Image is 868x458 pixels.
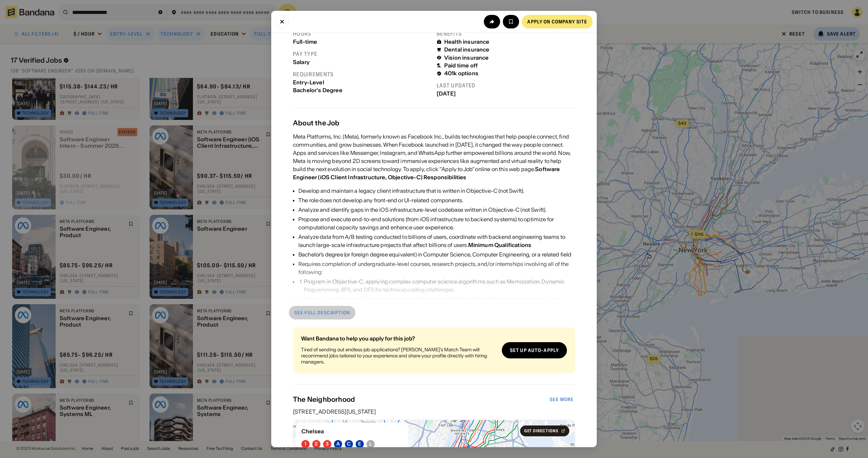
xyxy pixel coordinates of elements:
div: Meta Platforms, Inc. (Meta), formerly known as Facebook Inc., builds technologies that help peopl... [293,132,575,181]
div: Benefits [437,30,575,37]
div: Analyze data from A/B testing conducted to billions of users, coordinate with backend engineering... [298,233,575,249]
div: The role does not develop any front-end or UI-related components. [298,196,575,204]
div: Entry-Level [293,79,431,86]
div: Apply on company site [527,19,587,24]
div: Get Directions [524,429,558,433]
div: C [347,441,351,447]
button: Close [275,15,289,28]
div: Explain core Objective-C concepts and principles that are different from other programming languages [304,295,575,303]
div: Analyze and identify gaps in the iOS infrastructure-level codebase written in Objective-C (not Sw... [298,206,575,214]
div: Paid time off [444,62,478,69]
div: L [369,441,372,447]
div: [STREET_ADDRESS][US_STATE] [293,409,575,414]
div: 401k options [444,70,478,77]
div: Chelsea [301,428,403,435]
div: Requirements [293,71,431,78]
div: Hours [293,30,431,37]
div: Requires completion of undergraduate-level courses, research projects, and/or internships involvi... [298,260,575,276]
div: E [358,441,361,447]
div: Last updated [437,82,575,89]
div: Salary [293,59,431,65]
div: Bachelor’s degree (or foreign degree equivalent) in Computer Science, Computer Engineering, or a ... [298,250,575,258]
div: [DATE] [437,90,575,97]
div: Pay type [293,50,431,58]
div: Dental insurance [444,46,490,53]
div: Minimum Qualifications [468,242,532,248]
div: Full-time [293,39,431,45]
div: Bachelor's Degree [293,87,431,93]
div: See full description [294,310,350,315]
div: Propose and execute end-to-end solutions (from iOS infrastructure to backend systems) to optimize... [298,215,575,231]
div: Develop and maintain a legacy client infrastructure that is written in Objective-C (not Swift). [298,187,575,195]
div: 1 [304,441,307,447]
div: 2 [315,441,318,447]
div: Tired of sending out endless job applications? [PERSON_NAME]’s Match Team will recommend jobs tai... [301,347,496,365]
div: About the Job [293,119,575,127]
div: Want Bandana to help you apply for this job? [301,336,496,341]
div: The Neighborhood [293,395,548,403]
div: A [336,441,340,447]
div: Program in Objective-C, applying complex computer science algorithms such as Memoization, Dynamic... [304,277,575,294]
div: 3 [325,441,329,447]
div: Health insurance [444,39,490,45]
div: Vision insurance [444,55,489,61]
div: See more [550,397,574,402]
div: Set up auto-apply [510,348,559,353]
